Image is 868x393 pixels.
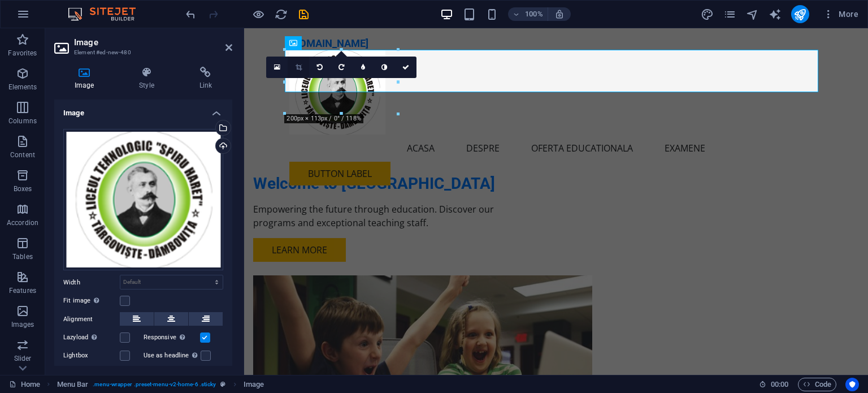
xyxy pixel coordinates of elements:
label: Lazyload [63,331,120,344]
a: Crop mode [288,57,309,78]
button: reload [274,7,288,21]
span: Code [803,378,831,391]
p: Images [11,320,34,329]
label: Alignment [63,313,120,326]
label: Width [63,279,120,286]
h6: Session time [759,378,789,391]
a: Greyscale [374,57,395,78]
a: Blur [352,57,374,78]
label: Lightbox [63,349,120,362]
span: More [823,8,858,20]
a: Confirm ( Ctrl ⏎ ) [395,57,416,78]
i: On resize automatically adjust zoom level to fit chosen device. [554,9,565,19]
button: undo [184,7,197,21]
i: AI Writer [769,8,782,21]
h2: Image [74,37,232,47]
i: Reload page [275,8,288,21]
a: Rotate right 90° [331,57,352,78]
button: Code [798,378,836,391]
h4: Image [54,100,232,120]
p: Tables [12,252,33,261]
button: navigator [746,7,759,21]
label: Responsive [144,331,200,344]
span: : [779,380,780,388]
span: Click to select. Double-click to edit [57,378,89,391]
h4: Image [54,67,119,90]
button: design [701,7,714,21]
h6: 100% [525,7,543,21]
p: Columns [8,116,37,126]
label: Use as headline [144,349,201,362]
p: Favorites [8,49,37,58]
p: Content [10,150,35,159]
i: Design (Ctrl+Alt+Y) [701,8,714,21]
h4: Link [179,67,232,90]
p: Boxes [14,184,32,193]
p: Accordion [7,218,38,227]
h4: Style [119,67,179,90]
button: Click here to leave preview mode and continue editing [251,7,265,21]
a: Select files from the file manager, stock photos, or upload file(s) [266,57,288,78]
i: Save (Ctrl+S) [297,8,310,21]
h3: Element #ed-new-480 [74,47,210,58]
span: Click to select. Double-click to edit [244,378,264,391]
button: More [818,5,863,23]
a: Rotate left 90° [309,57,331,78]
span: . menu-wrapper .preset-menu-v2-home-6 .sticky [93,378,216,391]
i: Pages (Ctrl+Alt+S) [723,8,736,21]
p: Features [9,286,36,295]
button: publish [791,5,809,23]
i: Publish [793,8,806,21]
a: Click to cancel selection. Double-click to open Pages [9,378,40,391]
label: Fit image [63,294,120,308]
button: 100% [508,7,548,21]
p: Elements [8,83,37,92]
nav: breadcrumb [57,378,264,391]
i: Undo: Change image (Ctrl+Z) [184,8,197,21]
button: Usercentrics [845,378,859,391]
button: save [297,7,310,21]
span: 00 00 [771,378,788,391]
button: text_generator [769,7,782,21]
i: Navigator [746,8,759,21]
img: Editor Logo [65,7,150,21]
i: This element is a customizable preset [220,381,225,387]
p: Slider [14,354,32,363]
div: 3392360_orig-hgRWOI1KiZc72YEUKKRKcw.png [63,129,223,271]
button: pages [723,7,737,21]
